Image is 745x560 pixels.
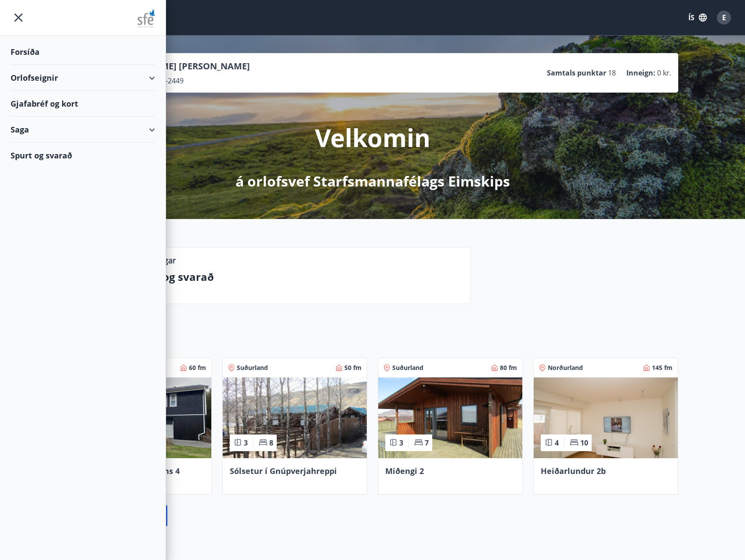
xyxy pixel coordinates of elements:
span: 60 fm [189,363,206,372]
div: Forsíða [11,39,155,65]
img: Paella dish [534,377,678,458]
p: Inneign : [626,68,655,78]
span: 3 [399,438,403,448]
div: Saga [11,117,155,143]
img: Paella dish [223,377,367,458]
p: Spurt og svarað [131,269,463,284]
div: Spurt og svarað [11,143,155,168]
span: 50 fm [344,363,362,372]
p: Velkomin [315,121,430,154]
p: [PERSON_NAME] [PERSON_NAME] [105,60,250,72]
img: union_logo [137,10,155,27]
span: Norðurland [548,363,583,372]
span: 7 [425,438,429,448]
button: E [713,7,734,28]
div: Gjafabréf og kort [11,91,155,117]
p: á orlofsvef Starfsmannafélags Eimskips [235,172,510,191]
button: ÍS [684,10,712,25]
span: E [722,13,726,22]
button: menu [11,10,26,25]
span: 10 [580,438,588,448]
img: Paella dish [378,377,522,458]
span: Heiðarlundur 2b [541,466,606,476]
div: Orlofseignir [11,65,155,91]
span: Sólsetur í Gnúpverjahreppi [230,466,337,476]
span: 3 [244,438,248,448]
span: 8 [269,438,273,448]
span: Suðurland [237,363,268,372]
span: 80 fm [500,363,517,372]
span: 0 kr. [657,68,671,78]
span: 18 [608,68,616,78]
span: 4 [555,438,559,448]
span: Miðengi 2 [385,466,424,476]
span: Suðurland [392,363,423,372]
span: 145 fm [652,363,673,372]
p: Samtals punktar [547,68,606,78]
